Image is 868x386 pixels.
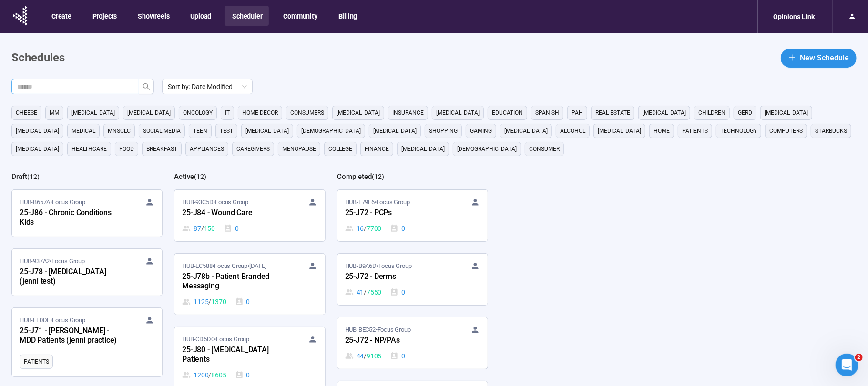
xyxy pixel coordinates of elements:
[242,108,278,118] span: home decor
[130,6,176,26] button: Showreels
[245,126,289,136] span: [MEDICAL_DATA]
[390,287,405,297] div: 0
[224,223,239,234] div: 0
[390,351,405,361] div: 0
[301,126,361,136] span: [DEMOGRAPHIC_DATA]
[364,223,367,234] span: /
[182,370,226,380] div: 1200
[401,144,445,154] span: [MEDICAL_DATA]
[337,317,488,369] a: HUB-BEC52•Focus Group25-J72 - NP/PAs44 / 91050
[372,173,384,180] span: ( 12 )
[211,370,226,380] span: 8605
[529,144,560,154] span: consumer
[345,271,450,283] div: 25-J72 - Derms
[127,108,171,118] span: [MEDICAL_DATA]
[190,144,224,154] span: appliances
[560,126,585,136] span: alcohol
[328,144,352,154] span: college
[146,144,177,154] span: breakfast
[345,198,410,207] span: HUB-F79E6 • Focus Group
[204,223,215,234] span: 150
[20,257,85,266] span: HUB-937A2 • Focus Group
[27,173,40,180] span: ( 12 )
[236,144,270,154] span: caregivers
[769,126,803,136] span: computers
[337,172,372,181] h2: Completed
[12,249,162,296] a: HUB-937A2•Focus Group25-J78 - [MEDICAL_DATA] (jenni test)
[193,126,207,136] span: Teen
[367,223,381,234] span: 7700
[654,126,670,136] span: home
[345,207,450,219] div: 25-J72 - PCPs
[209,370,212,380] span: /
[337,108,380,118] span: [MEDICAL_DATA]
[392,108,424,118] span: Insurance
[24,357,49,366] span: Patients
[211,297,226,307] span: 1370
[345,287,382,297] div: 41
[143,126,181,136] span: social media
[429,126,458,136] span: shopping
[182,335,249,344] span: HUB-CD5D0 • Focus Group
[182,297,226,307] div: 1125
[11,49,65,67] h1: Schedules
[367,287,381,297] span: 7550
[16,144,59,154] span: [MEDICAL_DATA]
[367,351,381,361] span: 9105
[337,254,488,305] a: HUB-B9A6D•Focus Group25-J72 - Derms41 / 75500
[345,351,382,361] div: 44
[194,173,206,180] span: ( 12 )
[182,261,266,271] span: HUB-EC588 • Focus Group •
[373,126,417,136] span: [MEDICAL_DATA]
[20,207,124,229] div: 25-J86 - Chronic Conditions Kids
[364,287,367,297] span: /
[364,351,367,361] span: /
[174,172,194,181] h2: Active
[182,198,248,207] span: HUB-93C5D • Focus Group
[225,6,269,26] button: Scheduler
[470,126,492,136] span: gaming
[855,354,863,361] span: 2
[20,325,124,347] div: 25-J71 - [PERSON_NAME] - MDD Patients (jenni practice)
[535,108,559,118] span: Spanish
[788,54,796,61] span: plus
[572,108,583,118] span: PAH
[225,108,230,118] span: it
[598,126,641,136] span: [MEDICAL_DATA]
[337,190,488,241] a: HUB-F79E6•Focus Group25-J72 - PCPs16 / 77000
[119,144,134,154] span: Food
[16,108,37,118] span: cheese
[643,108,686,118] span: [MEDICAL_DATA]
[800,52,849,64] span: New Schedule
[331,6,364,26] button: Billing
[71,126,95,136] span: medical
[20,266,124,288] div: 25-J78 - [MEDICAL_DATA] (jenni test)
[682,126,708,136] span: Patients
[767,8,820,26] div: Opinions Link
[492,108,523,118] span: education
[738,108,752,118] span: GERD
[720,126,757,136] span: technology
[436,108,480,118] span: [MEDICAL_DATA]
[365,144,389,154] span: finance
[182,344,287,366] div: 25-J80 - [MEDICAL_DATA] Patients
[201,223,204,234] span: /
[108,126,131,136] span: mnsclc
[143,83,150,90] span: search
[276,6,324,26] button: Community
[235,297,250,307] div: 0
[595,108,630,118] span: real estate
[235,370,250,380] div: 0
[12,190,162,237] a: HUB-B657A•Focus Group25-J86 - Chronic Conditions Kids
[174,254,325,315] a: HUB-EC588•Focus Group•[DATE]25-J78b - Patient Branded Messaging1125 / 13700
[815,126,847,136] span: starbucks
[50,108,59,118] span: MM
[698,108,725,118] span: children
[504,126,548,136] span: [MEDICAL_DATA]
[183,108,213,118] span: oncology
[168,79,247,94] span: Sort by: Date Modified
[12,308,162,376] a: HUB-FF0DE•Focus Group25-J71 - [PERSON_NAME] - MDD Patients (jenni practice)Patients
[182,207,287,219] div: 25-J84 - Wound Care
[290,108,324,118] span: consumers
[836,354,858,376] iframe: Intercom live chat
